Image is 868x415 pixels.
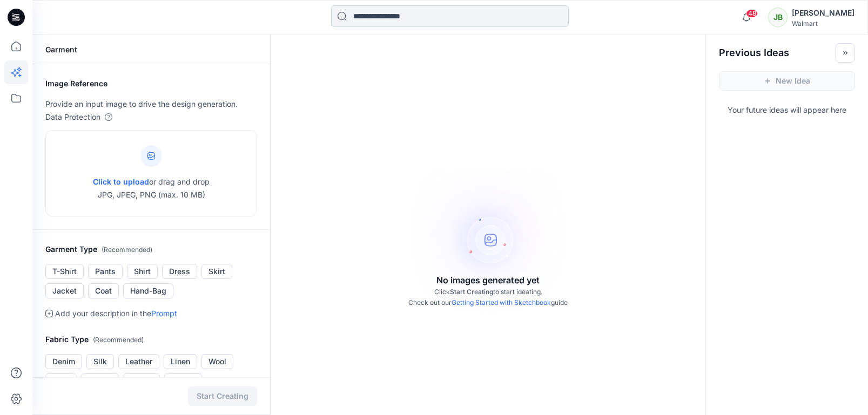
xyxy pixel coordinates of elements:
p: No images generated yet [436,274,540,287]
div: Walmart [792,19,854,28]
p: Provide an input image to drive the design generation. [45,98,257,111]
span: ( Recommended ) [102,246,152,254]
a: Getting Started with Sketchbook [452,298,551,307]
h2: Garment Type [45,243,257,256]
button: Wool [201,354,233,369]
button: Dress [162,264,197,279]
p: Data Protection [45,111,100,124]
span: 48 [746,9,758,18]
p: or drag and drop JPG, JPEG, PNG (max. 10 MB) [93,175,210,201]
span: Click to upload [93,177,149,186]
p: Add your description in the [55,307,177,320]
span: Start Creating [450,288,493,296]
button: Cotton [164,373,202,389]
button: Fleece [81,373,119,389]
button: Jacket [45,283,84,298]
button: Skirt [201,264,232,279]
button: Silk [86,354,114,369]
button: Hand-Bag [123,283,173,298]
h2: Previous Ideas [719,46,789,59]
button: Shirt [127,264,158,279]
button: T-Shirt [45,264,84,279]
button: Linen [164,354,197,369]
button: Lace [45,373,77,389]
p: Click to start ideating. Check out our guide [408,287,568,308]
a: Prompt [151,309,177,318]
div: [PERSON_NAME] [792,6,854,19]
h2: Fabric Type [45,333,257,346]
button: Pants [88,264,123,279]
button: Denim [45,354,82,369]
span: ( Recommended ) [93,336,144,344]
button: Toggle idea bar [836,43,855,63]
button: Velvet [123,373,160,389]
h2: Image Reference [45,77,257,90]
p: Your future ideas will appear here [706,99,868,117]
button: Leather [118,354,159,369]
div: JB [768,8,788,27]
button: Coat [88,283,119,298]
